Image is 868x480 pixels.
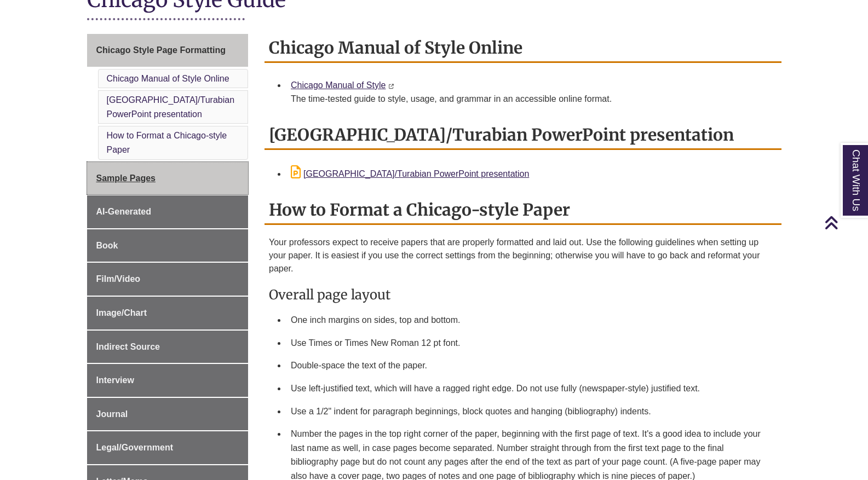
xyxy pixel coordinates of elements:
a: Interview [87,364,249,397]
a: AI-Generated [87,195,249,228]
a: Chicago Style Page Formatting [87,34,249,67]
span: Interview [96,375,134,385]
a: Book [87,229,249,262]
i: This link opens in a new window [388,84,394,89]
a: Back to Top [824,215,865,230]
div: The time-tested guide to style, usage, and grammar in an accessible online format. [291,92,773,106]
span: Book [96,241,118,250]
span: Sample Pages [96,174,156,183]
li: Double-space the text of the paper. [286,354,777,377]
span: Image/Chart [96,308,147,317]
li: Use Times or Times New Roman 12 pt font. [286,332,777,355]
h2: How to Format a Chicago-style Paper [265,196,781,225]
a: Film/Video [87,263,249,296]
h2: Chicago Manual of Style Online [265,34,781,63]
span: AI-Generated [96,207,151,216]
span: Indirect Source [96,342,160,351]
li: One inch margins on sides, top and bottom. [286,309,777,332]
a: How to Format a Chicago-style Paper [107,131,227,154]
span: Journal [96,409,128,419]
a: Chicago Manual of Style [291,80,386,90]
li: Use left-justified text, which will have a ragged right edge. Do not use fully (newspaper-style) ... [286,377,777,400]
h2: [GEOGRAPHIC_DATA]/Turabian PowerPoint presentation [265,121,781,150]
span: Chicago Style Page Formatting [96,45,226,55]
li: Use a 1/2" indent for paragraph beginnings, block quotes and hanging (bibliography) indents. [286,400,777,423]
a: Sample Pages [87,162,249,195]
a: Journal [87,398,249,431]
a: Image/Chart [87,297,249,329]
a: [GEOGRAPHIC_DATA]/Turabian PowerPoint presentation [107,95,235,119]
a: Indirect Source [87,331,249,363]
a: Legal/Government [87,431,249,464]
p: Your professors expect to receive papers that are properly formatted and laid out. Use the follow... [269,236,777,275]
a: [GEOGRAPHIC_DATA]/Turabian PowerPoint presentation [291,169,529,178]
span: Film/Video [96,274,141,284]
span: Legal/Government [96,443,173,452]
a: Chicago Manual of Style Online [107,74,229,83]
h3: Overall page layout [269,286,777,303]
